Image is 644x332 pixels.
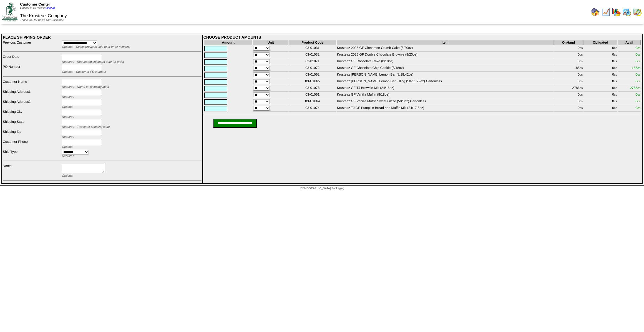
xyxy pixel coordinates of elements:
span: CS [637,100,640,103]
td: 0 [554,79,583,85]
span: Optional [62,145,73,149]
td: 0 [554,92,583,98]
span: CS [637,80,640,83]
img: calendarinout.gif [633,8,642,16]
td: 0 [583,66,617,72]
td: 0 [554,99,583,105]
td: Shipping Zip [2,129,61,139]
img: ZoRoCo_Logo(Green%26Foil)%20jpg.webp [2,3,17,21]
td: Krusteaz GF Chocolate Cake (8/18oz) [337,59,554,65]
span: CS [614,107,617,109]
span: CS [580,54,583,56]
td: PO Number [2,64,61,74]
span: CS [614,54,617,56]
th: Obligated [583,40,617,45]
td: 185 [554,66,583,72]
span: CS [580,74,583,76]
span: Optional [62,174,73,178]
td: Previous Customer [2,40,61,49]
td: 03-01072 [289,66,336,72]
span: CS [614,87,617,89]
td: 03-01061 [289,92,336,98]
span: Required [62,154,74,158]
td: Customer Name [2,79,61,89]
span: CS [614,100,617,103]
span: The Krusteaz Company [20,14,67,18]
td: Krusteaz GF Chocolate Chip Cookie (8/18oz) [337,66,554,72]
span: Required [62,95,74,99]
th: Amount [204,40,253,45]
th: Item [337,40,554,45]
td: 2786 [554,86,583,92]
span: Required - Requested shipment date for order [62,60,124,64]
td: Krusteaz 2025 GF Cinnamon Crumb Cake (8/20oz) [337,46,554,52]
td: Krusteaz GF Vanilla Muffin Sweet Glaze (50/3oz) Cartonless [337,99,554,105]
td: Shipping State [2,119,61,129]
span: CS [614,47,617,49]
th: Unit [253,40,288,45]
span: CS [580,107,583,109]
span: CS [580,87,583,89]
td: 0 [554,46,583,52]
span: CS [614,67,617,69]
td: 0 [583,46,617,52]
span: CS [637,94,640,96]
span: CS [637,87,640,89]
span: 0 [635,93,640,96]
td: 0 [583,59,617,65]
div: PLACE SHIPPING ORDER [3,35,202,39]
td: 03-01074 [289,106,336,112]
td: 03-C1065 [289,79,336,85]
span: 0 [635,53,640,56]
td: 0 [554,52,583,58]
span: Thank You for Being Our Customer! [20,19,64,22]
span: CS [580,47,583,49]
span: CS [614,94,617,96]
span: CS [580,60,583,63]
span: Required [62,135,74,139]
span: CS [637,107,640,109]
td: Customer Phone [2,139,61,149]
td: Krusteaz TJ GF Pumpkin Bread and Muffin Mix (24/17.5oz) [337,106,554,112]
th: OnHand [554,40,583,45]
img: calendarprod.gif [622,8,631,16]
td: Krusteaz [PERSON_NAME] Lemon Bar (8/18.42oz) [337,72,554,78]
img: line_graph.gif [601,8,610,16]
span: Required - Name on shipping label [62,85,109,89]
td: 0 [554,59,583,65]
span: 185 [632,66,640,70]
span: CS [614,74,617,76]
td: Shipping Address2 [2,99,61,109]
th: Avail [618,40,641,45]
td: Order Date [2,54,61,64]
td: 0 [583,52,617,58]
div: CHOOSE PRODUCT AMOUNTS [203,35,641,39]
td: 0 [583,86,617,92]
td: 0 [554,72,583,78]
span: CS [637,60,640,63]
span: CS [580,100,583,103]
span: CS [614,60,617,63]
span: 0 [635,59,640,63]
span: 0 [635,73,640,76]
span: Required [62,115,74,119]
span: CS [614,80,617,83]
td: 03-01062 [289,72,336,78]
span: CS [637,47,640,49]
span: [DEMOGRAPHIC_DATA] Packaging [300,187,344,190]
td: Krusteaz [PERSON_NAME] Lemon Bar Filling (50-11.72oz) Cartonless [337,79,554,85]
td: 03-C1064 [289,99,336,105]
span: 2786 [630,86,640,90]
td: 03-01071 [289,59,336,65]
td: 03-01031 [289,46,336,52]
td: 0 [583,79,617,85]
span: 0 [635,46,640,50]
span: CS [637,67,640,69]
td: Ship Type [2,149,61,158]
td: Krusteaz GF TJ Brownie Mix (24/16oz) [337,86,554,92]
span: Required - Two letter shipping state [62,125,110,129]
td: 0 [554,106,583,112]
td: 0 [583,99,617,105]
span: 0 [635,79,640,83]
span: Optional - Customer PO Number [62,70,106,74]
